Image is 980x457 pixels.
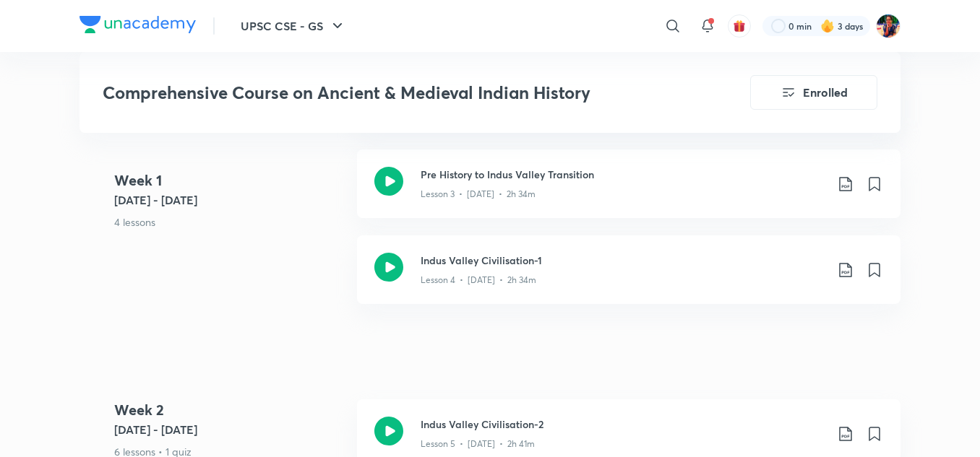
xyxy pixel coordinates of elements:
button: avatar [728,14,751,38]
a: Company Logo [79,16,196,37]
p: Lesson 4 • [DATE] • 2h 34m [421,274,536,287]
a: Pre History to Indus Valley TransitionLesson 3 • [DATE] • 2h 34m [357,149,901,235]
h3: Comprehensive Course on Ancient & Medieval Indian History [103,82,669,103]
img: Solanki Ghorai [876,14,901,38]
h4: Week 1 [114,170,345,191]
p: Lesson 3 • [DATE] • 2h 34m [421,188,536,201]
h5: [DATE] - [DATE] [114,421,345,438]
h4: Week 2 [114,399,345,421]
a: Indus Valley Civilisation-1Lesson 4 • [DATE] • 2h 34m [357,235,901,321]
h3: Indus Valley Civilisation-2 [421,417,825,432]
h3: Pre History to Indus Valley Transition [421,167,825,182]
button: Enrolled [750,75,877,110]
img: streak [820,19,835,33]
h5: [DATE] - [DATE] [114,191,345,209]
button: UPSC CSE - GS [232,12,355,40]
h3: Indus Valley Civilisation-1 [421,253,825,268]
p: Lesson 5 • [DATE] • 2h 41m [421,438,535,451]
p: 4 lessons [114,214,345,230]
img: Company Logo [79,16,196,33]
img: avatar [733,19,746,32]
